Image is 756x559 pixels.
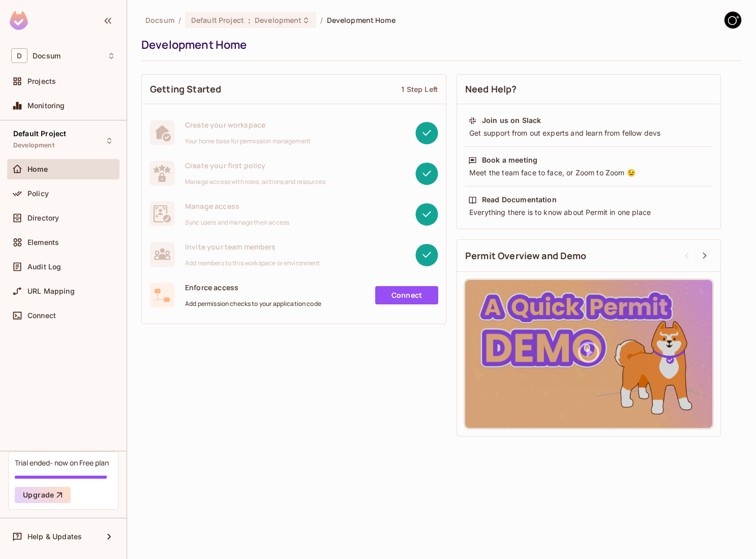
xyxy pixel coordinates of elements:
span: Directory [27,214,59,222]
span: Permit Overview and Demo [465,250,587,262]
span: Manage access [185,201,289,211]
span: URL Mapping [27,287,75,295]
div: Trial ended- now on Free plan [15,458,109,468]
span: Getting Started [150,83,221,96]
span: Manage access with roles, actions and resources [185,178,325,186]
a: Connect [375,286,438,304]
div: Meet the team face to face, or Zoom to Zoom 😉 [468,168,709,178]
div: Join us on Slack [482,115,541,126]
span: Add permission checks to your application code [185,300,321,308]
span: Development Home [327,15,396,25]
span: Projects [27,77,56,85]
span: Default Project [13,130,66,138]
span: Home [27,165,48,173]
img: GitStart-Docsum [724,12,741,28]
span: Add members to this workspace or environment [185,259,320,267]
span: Default Project [191,15,244,25]
div: Everything there is to know about Permit in one place [468,207,709,218]
span: Elements [27,238,59,246]
span: Enforce access [185,283,321,292]
span: Your home base for permission management [185,137,311,145]
span: Policy [27,190,49,198]
span: Workspace: Docsum [33,52,61,60]
span: D [11,48,27,63]
div: Development Home [141,37,737,52]
span: Audit Log [27,263,61,271]
span: Development [255,15,301,25]
span: Connect [27,312,56,320]
span: Create your workspace [185,120,311,130]
button: Upgrade [15,487,71,503]
span: Invite your team members [185,242,320,252]
span: Need Help? [465,83,517,96]
span: Help & Updates [27,533,82,541]
span: Monitoring [27,102,65,110]
div: Read Documentation [482,195,557,205]
div: 1 Step Left [401,84,438,94]
div: Get support from out experts and learn from fellow devs [468,128,709,138]
span: Sync users and manage their access [185,219,289,227]
span: Development [13,141,54,149]
span: the active workspace [145,15,174,25]
span: : [248,16,251,24]
span: Create your first policy [185,161,325,170]
div: Book a meeting [482,155,537,165]
img: SReyMgAAAABJRU5ErkJggg== [10,11,28,30]
li: / [320,15,323,25]
li: / [178,15,181,25]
